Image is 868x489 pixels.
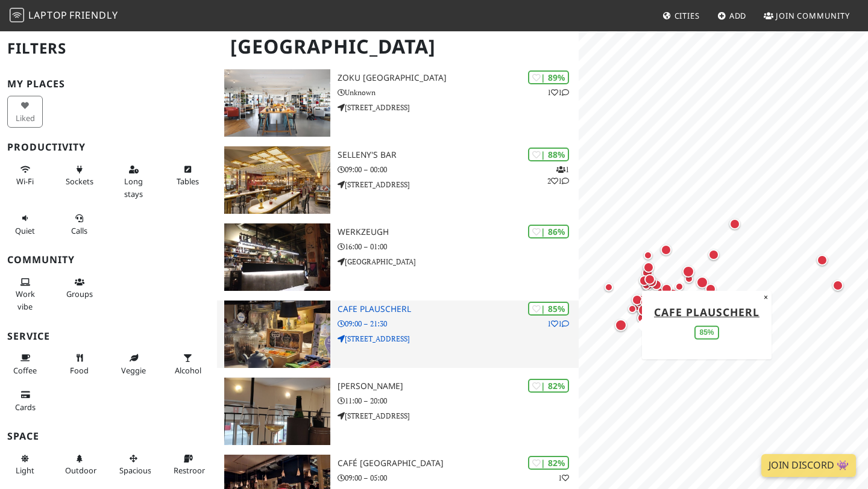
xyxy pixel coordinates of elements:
button: Groups [61,272,97,304]
div: Map marker [680,263,697,280]
a: Hittinger's | 82% [PERSON_NAME] 11:00 – 20:00 [STREET_ADDRESS] [217,378,579,445]
div: Map marker [635,302,652,319]
h3: Space [7,431,210,442]
a: Zoku Vienna | 89% 11 Zoku [GEOGRAPHIC_DATA] Unknown [STREET_ADDRESS] [217,69,579,137]
span: Veggie [121,365,146,376]
p: 09:00 – 21:30 [338,318,579,329]
div: Map marker [682,272,696,286]
div: Map marker [658,242,674,258]
h3: Café [GEOGRAPHIC_DATA] [338,458,579,469]
div: Map marker [640,265,655,281]
span: Long stays [124,176,143,199]
button: Restroom [170,449,206,481]
button: Long stays [116,160,151,204]
button: Tables [170,160,206,192]
button: Spacious [116,449,151,481]
img: LaptopFriendly [10,8,24,22]
button: Wi-Fi [7,160,43,192]
p: 16:00 – 01:00 [338,241,579,252]
img: Zoku Vienna [224,69,330,137]
div: Map marker [727,216,743,232]
div: Map marker [659,281,675,297]
div: Map marker [641,260,656,275]
img: SELLENY'S Bar [224,146,330,214]
h3: My Places [7,78,210,90]
h3: WerkzeugH [338,227,579,237]
span: Video/audio calls [71,225,87,236]
h2: Filters [7,30,210,67]
a: Add [712,5,752,26]
div: Map marker [635,310,650,326]
h3: [PERSON_NAME] [338,381,579,391]
button: Cards [7,385,43,417]
span: Join Community [776,10,850,21]
button: Alcohol [170,348,206,380]
h3: Zoku [GEOGRAPHIC_DATA] [338,73,579,83]
span: Credit cards [15,402,36,413]
h3: Community [7,254,210,266]
img: WerkzeugH [224,223,330,291]
div: | 85% [528,302,569,316]
span: Cities [675,10,700,21]
div: Map marker [637,273,652,288]
button: Food [61,348,97,380]
span: Add [729,10,747,21]
div: Map marker [641,317,658,334]
span: Spacious [119,465,151,476]
p: 1 1 [547,318,569,329]
div: Map marker [632,294,648,310]
h3: Productivity [7,142,210,153]
p: [GEOGRAPHIC_DATA] [338,256,579,267]
span: Outdoor area [65,465,96,476]
a: LaptopFriendly LaptopFriendly [10,5,118,26]
a: Cafe Plauscherl | 85% 11 Cafe Plauscherl 09:00 – 21:30 [STREET_ADDRESS] [217,301,579,368]
button: Close popup [760,290,772,304]
div: Map marker [638,294,653,310]
p: 1 1 [547,87,569,98]
p: 1 2 1 [547,164,569,187]
div: Map marker [602,280,616,294]
p: [STREET_ADDRESS] [338,410,579,422]
span: Restroom [174,465,209,476]
img: Hittinger's [224,378,330,445]
h3: Service [7,331,210,342]
p: 11:00 – 20:00 [338,395,579,406]
div: Map marker [629,292,645,308]
button: Outdoor [61,449,97,481]
div: Map marker [814,252,830,268]
a: Cafe Plauscherl [654,304,759,319]
div: Map marker [642,272,658,287]
span: Alcohol [175,365,201,376]
div: Map marker [636,311,652,326]
button: Sockets [61,160,97,192]
p: [STREET_ADDRESS] [338,333,579,344]
a: Join Community [759,5,855,26]
div: 85% [694,326,719,340]
div: | 86% [528,225,569,238]
a: Cities [658,5,705,26]
span: Friendly [69,8,118,22]
button: Coffee [7,348,43,380]
h3: Cafe Plauscherl [338,304,579,314]
div: Map marker [672,279,687,294]
p: [STREET_ADDRESS] [338,102,579,113]
span: Laptop [28,8,68,22]
button: Work vibe [7,272,43,316]
div: Map marker [612,317,629,334]
span: Coffee [13,365,37,376]
div: Map marker [641,248,655,263]
span: Group tables [66,288,93,299]
div: Map marker [644,274,659,290]
p: Unknown [338,87,579,98]
div: | 82% [528,456,569,470]
button: Quiet [7,208,43,240]
h1: [GEOGRAPHIC_DATA] [221,30,576,63]
div: Map marker [703,281,719,297]
span: Quiet [15,225,35,236]
p: [STREET_ADDRESS] [338,179,579,190]
button: Veggie [116,348,151,380]
button: Calls [61,208,97,240]
p: 09:00 – 05:00 [338,472,579,484]
div: | 82% [528,379,569,393]
a: WerkzeugH | 86% WerkzeugH 16:00 – 01:00 [GEOGRAPHIC_DATA] [217,223,579,291]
